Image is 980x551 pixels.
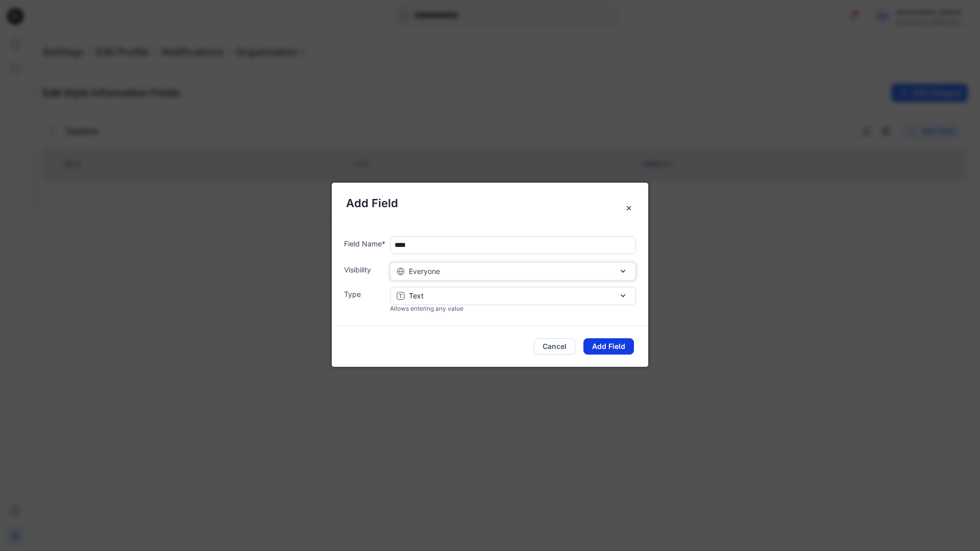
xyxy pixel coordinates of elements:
[534,338,575,355] button: Cancel
[390,304,636,313] div: Allows entering any value
[620,199,638,217] button: Close
[390,262,636,281] button: Everyone
[344,238,386,249] label: Field Name
[346,195,634,212] h5: Add Field
[344,289,386,299] label: Type
[409,290,424,301] p: Text
[409,266,440,277] span: Everyone
[583,338,634,355] button: Add Field
[390,287,636,305] button: Text
[344,264,386,275] label: Visibility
